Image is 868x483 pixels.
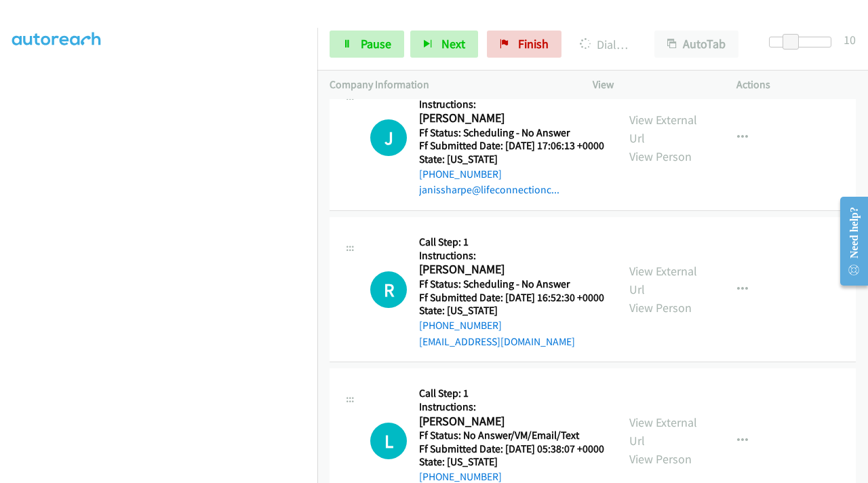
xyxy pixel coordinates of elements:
[419,335,575,348] a: [EMAIL_ADDRESS][DOMAIN_NAME]
[844,31,856,49] div: 10
[629,112,697,146] a: View External Url
[736,77,856,93] p: Actions
[370,423,407,459] div: The call is yet to be attempted
[629,300,692,315] a: View Person
[629,263,697,297] a: View External Url
[419,442,604,456] h5: Ff Submitted Date: [DATE] 05:38:07 +0000
[419,455,604,469] h5: State: [US_STATE]
[370,271,407,308] h1: R
[419,277,604,291] h5: Ff Status: Scheduling - No Answer
[419,98,604,111] h5: Instructions:
[419,262,582,277] h2: [PERSON_NAME]
[419,235,604,249] h5: Call Step: 1
[419,470,502,483] a: [PHONE_NUMBER]
[330,31,404,58] a: Pause
[419,249,604,263] h5: Instructions:
[419,400,604,414] h5: Instructions:
[361,36,391,52] span: Pause
[593,77,712,93] p: View
[629,451,692,467] a: View Person
[410,31,478,58] button: Next
[419,304,604,317] h5: State: [US_STATE]
[419,291,604,305] h5: Ff Submitted Date: [DATE] 16:52:30 +0000
[654,31,738,58] button: AutoTab
[370,271,407,308] div: The call is yet to be attempted
[419,153,604,166] h5: State: [US_STATE]
[629,149,692,164] a: View Person
[419,168,502,180] a: [PHONE_NUMBER]
[487,31,561,58] a: Finish
[330,77,568,93] p: Company Information
[419,126,604,140] h5: Ff Status: Scheduling - No Answer
[419,414,582,429] h2: [PERSON_NAME]
[419,139,604,153] h5: Ff Submitted Date: [DATE] 17:06:13 +0000
[419,319,502,332] a: [PHONE_NUMBER]
[629,414,697,448] a: View External Url
[419,429,604,442] h5: Ff Status: No Answer/VM/Email/Text
[829,187,868,295] iframe: Resource Center
[370,423,407,459] h1: L
[518,36,549,52] span: Finish
[441,36,465,52] span: Next
[370,119,407,156] h1: J
[419,387,604,400] h5: Call Step: 1
[419,111,582,126] h2: [PERSON_NAME]
[419,183,559,196] a: janissharpe@lifeconnectionc...
[580,35,630,54] p: Dialing [PERSON_NAME]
